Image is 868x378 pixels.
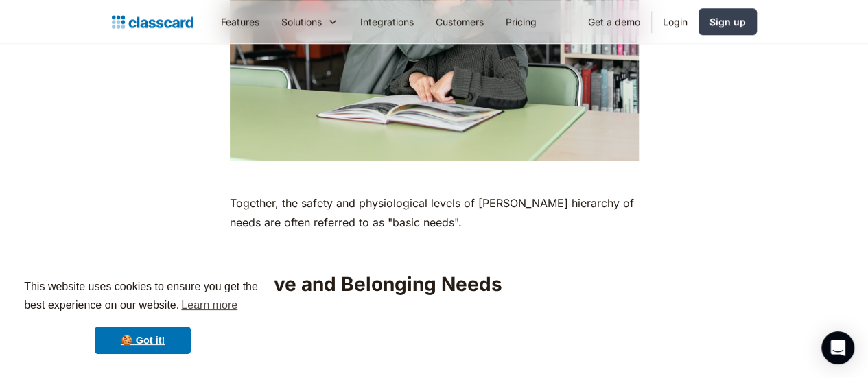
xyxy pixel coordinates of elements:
[230,239,639,258] p: ‍
[577,6,651,37] a: Get a demo
[230,272,639,296] h2: 3. Love and Belonging Needs
[281,14,322,29] div: Solutions
[652,6,699,37] a: Login
[24,279,261,316] span: This website uses cookies to ensure you get the best experience on our website.
[210,6,270,37] a: Features
[349,6,425,37] a: Integrations
[699,8,757,35] a: Sign up
[179,295,239,316] a: learn more about cookies
[709,14,746,29] div: Sign up
[495,6,548,37] a: Pricing
[112,12,193,32] a: home
[230,167,639,187] p: ‍
[95,327,191,354] a: dismiss cookie message
[821,331,854,364] div: Open Intercom Messenger
[230,193,639,232] p: Together, the safety and physiological levels of [PERSON_NAME] hierarchy of needs are often refer...
[270,6,349,37] div: Solutions
[425,6,495,37] a: Customers
[11,265,274,367] div: cookieconsent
